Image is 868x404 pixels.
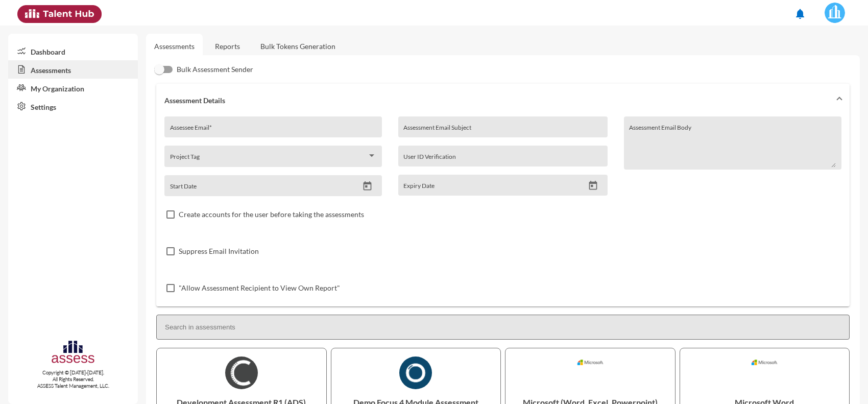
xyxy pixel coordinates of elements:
[8,42,138,60] a: Dashboard
[584,180,602,191] button: Open calendar
[8,369,138,389] p: Copyright © [DATE]-[DATE]. All Rights Reserved. ASSESS Talent Management, LLC.
[358,181,376,192] button: Open calendar
[179,245,259,257] span: Suppress Email Invitation
[8,79,138,97] a: My Organization
[207,34,248,59] a: Reports
[156,315,850,340] input: Search in assessments
[179,282,340,294] span: "Allow Assessment Recipient to View Own Report"
[794,8,806,20] mat-icon: notifications
[252,34,344,59] a: Bulk Tokens Generation
[51,339,96,367] img: assesscompany-logo.png
[156,84,850,116] mat-expansion-panel-header: Assessment Details
[8,60,138,79] a: Assessments
[8,97,138,115] a: Settings
[179,208,364,221] span: Create accounts for the user before taking the assessments
[156,116,850,306] div: Assessment Details
[177,63,253,76] span: Bulk Assessment Sender
[154,42,195,51] a: Assessments
[164,96,829,105] mat-panel-title: Assessment Details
